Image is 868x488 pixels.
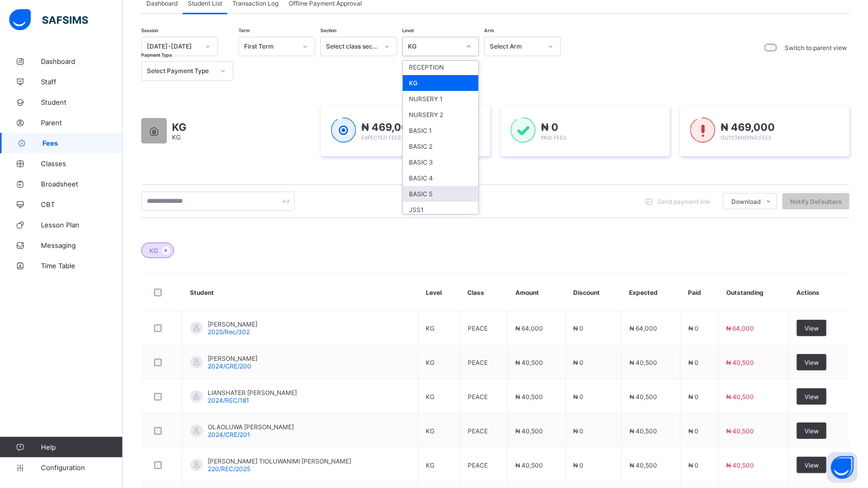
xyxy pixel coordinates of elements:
[426,324,435,332] span: KG
[727,393,754,401] span: ₦ 40,500
[789,274,850,311] th: Actions
[805,461,819,469] span: View
[468,359,488,366] span: PEACE
[41,241,123,249] span: Messaging
[403,170,479,186] div: BASIC 4
[326,43,378,51] div: Select class section
[690,118,715,143] img: outstanding-1.146d663e52f09953f639664a84e30106.svg
[41,221,123,229] span: Lesson Plan
[688,359,699,366] span: ₦ 0
[149,247,158,254] span: KG
[490,43,542,51] div: Select Arm
[403,186,479,202] div: BASIC 5
[622,274,681,311] th: Expected
[361,134,401,141] span: Expected Fees
[727,461,754,469] span: ₦ 40,500
[688,427,699,435] span: ₦ 0
[9,9,88,31] img: safsims
[541,121,558,133] span: ₦ 0
[426,461,435,469] span: KG
[508,274,566,311] th: Amount
[208,423,294,431] span: OLAOLUWA [PERSON_NAME]
[630,324,657,332] span: ₦ 64,000
[208,431,250,438] span: 2024/CRE/201
[426,359,435,366] span: KG
[402,28,414,33] span: Level
[361,121,416,133] span: ₦ 469,000
[208,389,297,397] span: LIANSHATER [PERSON_NAME]
[172,121,186,133] span: KG
[403,107,479,123] div: NURSERY 2
[41,98,123,106] span: Student
[426,393,435,401] span: KG
[484,28,494,33] span: Arm
[657,198,710,205] span: Send payment link
[727,324,754,332] span: ₦ 64,000
[147,67,214,75] div: Select Payment Type
[418,274,460,311] th: Level
[244,43,296,51] div: First Term
[403,75,479,91] div: KG
[721,121,775,133] span: ₦ 469,000
[42,139,123,147] span: Fees
[515,359,543,366] span: ₦ 40,500
[41,463,122,472] span: Configuration
[41,180,123,188] span: Broadsheet
[681,274,719,311] th: Paid
[541,134,566,141] span: Paid Fees
[515,427,543,435] span: ₦ 40,500
[208,320,257,328] span: [PERSON_NAME]
[727,427,754,435] span: ₦ 40,500
[630,393,657,401] span: ₦ 40,500
[208,328,250,336] span: 2025/Rec/302
[208,397,249,404] span: 2024/REC/181
[208,457,351,465] span: [PERSON_NAME] TIOLUWANIMI [PERSON_NAME]
[468,461,488,469] span: PEACE
[688,461,699,469] span: ₦ 0
[408,43,460,51] div: KG
[511,118,536,143] img: paid-1.3eb1404cbcb1d3b736510a26bbfa3ccb.svg
[41,119,123,127] span: Parent
[403,91,479,107] div: NURSERY 1
[805,427,819,435] span: View
[41,443,122,451] span: Help
[320,28,336,33] span: Section
[403,59,479,75] div: RECEPTION
[460,274,507,311] th: Class
[805,324,819,332] span: View
[208,355,257,362] span: [PERSON_NAME]
[785,44,847,52] label: Switch to parent view
[183,274,419,311] th: Student
[574,461,584,469] span: ₦ 0
[41,200,123,208] span: CBT
[574,324,584,332] span: ₦ 0
[630,359,657,366] span: ₦ 40,500
[468,427,488,435] span: PEACE
[141,28,158,33] span: Session
[41,159,123,168] span: Classes
[468,324,488,332] span: PEACE
[41,78,123,86] span: Staff
[403,202,479,218] div: JSS1
[727,359,754,366] span: ₦ 40,500
[790,198,842,205] span: Notify Defaulters
[688,393,699,401] span: ₦ 0
[574,427,584,435] span: ₦ 0
[721,134,771,141] span: Outstanding Fees
[574,393,584,401] span: ₦ 0
[566,274,621,311] th: Discount
[719,274,789,311] th: Outstanding
[827,452,858,483] button: Open asap
[141,52,172,58] span: Payment Type
[630,461,657,469] span: ₦ 40,500
[515,461,543,469] span: ₦ 40,500
[41,262,123,270] span: Time Table
[403,123,479,138] div: BASIC 1
[403,154,479,170] div: BASIC 3
[805,393,819,401] span: View
[515,393,543,401] span: ₦ 40,500
[574,359,584,366] span: ₦ 0
[426,427,435,435] span: KG
[731,198,761,205] span: Download
[515,324,543,332] span: ₦ 64,000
